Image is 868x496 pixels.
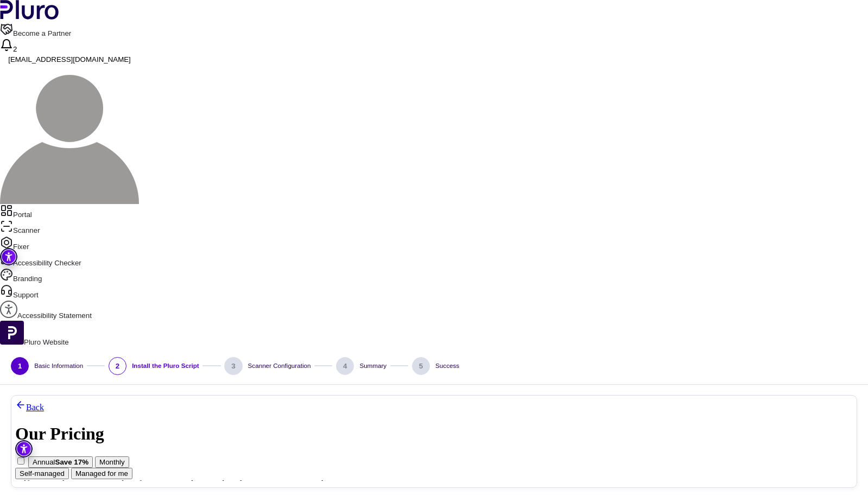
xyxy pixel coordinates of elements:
[224,357,242,375] div: 3
[132,361,199,371] div: Install the Pluro Script
[80,57,114,68] button: Monthly
[13,57,78,68] button: Annual
[359,361,387,371] div: Summary
[109,357,126,375] div: 2
[34,361,83,371] div: Basic Information
[8,55,131,63] span: [EMAIL_ADDRESS][DOMAIN_NAME]
[435,361,459,371] div: Success
[40,59,74,67] strong: Save 17%
[11,357,29,375] div: 1
[336,357,354,375] div: 4
[56,68,117,80] button: Managed for me
[248,361,311,371] div: Scanner Configuration
[13,45,17,53] span: 2
[412,357,430,375] div: 5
